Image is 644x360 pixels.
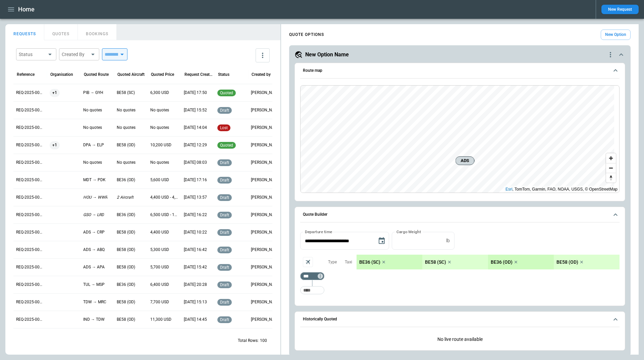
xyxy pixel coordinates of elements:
[117,247,135,253] p: BE58 (OD)
[300,232,620,298] div: Quote Builder
[83,282,105,288] p: TUL → MSP
[219,91,234,95] span: quoted
[459,157,472,164] span: ADS
[117,317,135,322] p: BE58 (OD)
[251,160,279,165] p: Ben Gundermann
[251,90,279,96] p: Allen Maki
[184,177,207,183] p: 08/19/2025 17:16
[16,195,44,200] p: REQ-2025-000252
[117,107,136,113] p: No quotes
[150,160,169,165] p: No quotes
[251,317,279,322] p: Ben Gundermann
[117,90,135,96] p: BE58 (SC)
[301,86,614,193] canvas: Map
[289,33,324,36] h4: QUOTE OPTIONS
[357,255,620,269] div: scrollable content
[219,265,230,270] span: draft
[50,84,60,101] span: +1
[19,51,46,58] div: Status
[83,299,106,305] p: TDW → MRC
[16,160,44,165] p: REQ-2025-000254
[303,68,322,73] h6: Route map
[184,72,213,77] div: Request Created At (UTC-05:00)
[505,186,618,193] div: , TomTom, Garmin, FAO, NOAA, USGS, © OpenStreetMap
[16,282,44,288] p: REQ-2025-000247
[150,142,171,148] p: 10,200 USD
[184,264,207,270] p: 07/31/2025 15:42
[345,259,352,265] p: Taxi
[601,5,639,14] button: New Request
[251,282,279,288] p: George O'Bryan
[300,286,324,294] div: Too short
[300,85,620,193] div: Route map
[184,195,207,200] p: 08/13/2025 13:57
[300,331,620,348] p: No live route available
[219,178,230,183] span: draft
[83,229,105,235] p: ADS → CRP
[601,30,631,40] button: New Option
[219,160,230,165] span: draft
[375,234,388,248] button: Choose date, selected date is Aug 25, 2025
[606,153,616,163] button: Zoom in
[84,72,109,77] div: Quoted Route
[50,137,60,154] span: +1
[16,264,44,270] p: REQ-2025-000248
[117,212,135,218] p: BE36 (OD)
[16,90,44,96] p: REQ-2025-000258
[251,177,279,183] p: Allen Maki
[300,312,620,327] button: Historically Quoted
[251,264,279,270] p: Allen Maki
[150,195,178,200] p: 4,400 USD - 4,900 USD
[184,282,207,288] p: 07/28/2025 20:28
[117,195,133,200] p: 2 Aircraft
[16,317,44,322] p: REQ-2025-000245
[300,331,620,348] div: Historically Quoted
[117,282,135,288] p: BE36 (OD)
[83,125,102,131] p: No quotes
[556,259,578,265] p: BE58 (OD)
[251,195,279,200] p: George O'Bryan
[491,259,513,265] p: BE36 (OD)
[219,108,230,113] span: draft
[251,142,279,148] p: Ben Gundermann
[305,229,332,235] label: Departure time
[16,142,44,148] p: REQ-2025-000255
[83,247,105,253] p: ADS → ABQ
[300,272,324,280] div: Too short
[18,5,35,13] h1: Home
[150,177,169,183] p: 5,600 USD
[446,238,450,244] p: lb
[5,24,44,40] button: REQUESTS
[151,72,174,77] div: Quoted Price
[606,163,616,173] button: Zoom out
[117,229,135,235] p: BE58 (OD)
[303,257,313,267] span: Aircraft selection
[150,107,169,113] p: No quotes
[300,63,620,79] button: Route map
[251,299,279,305] p: Allen Maki
[117,264,135,270] p: BE58 (OD)
[150,229,169,235] p: 4,400 USD
[359,259,380,265] p: BE36 (SC)
[251,107,279,113] p: Ben Gundermann
[251,212,279,218] p: Allen Maki
[78,24,117,40] button: BOOKINGS
[260,338,267,344] p: 100
[117,72,145,77] div: Quoted Aircraft
[16,212,44,218] p: REQ-2025-000251
[219,317,230,322] span: draft
[505,187,513,192] a: Esri
[184,229,207,235] p: 08/01/2025 10:22
[16,247,44,253] p: REQ-2025-000249
[83,264,105,270] p: ADS → APA
[606,51,614,59] div: quote-option-actions
[606,173,616,183] button: Reset bearing to north
[252,72,271,77] div: Created by
[83,90,103,96] p: PIB → GYH
[251,229,279,235] p: Cady Howell
[219,195,230,200] span: draft
[184,90,207,96] p: 08/22/2025 17:50
[219,248,230,252] span: draft
[184,299,207,305] p: 07/25/2025 15:13
[83,160,102,165] p: No quotes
